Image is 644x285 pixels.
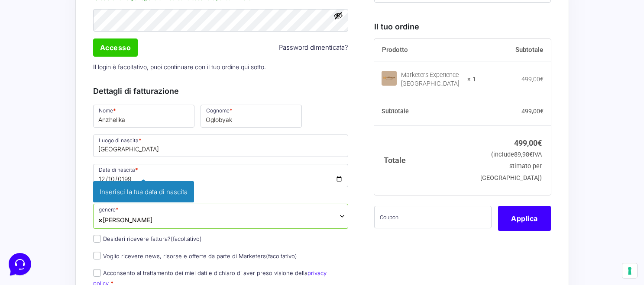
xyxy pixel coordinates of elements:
button: Mostra password [333,11,343,20]
th: Subtotale [476,39,551,61]
span: 89,98 [514,151,533,158]
span: × [98,215,103,224]
input: Accesso [93,38,138,57]
img: dark [14,48,31,66]
button: Inizia una conversazione [14,73,159,90]
button: Applica [498,206,551,231]
input: Coupon [374,206,492,228]
input: Desideri ricevere fattura?(facoltativo) [93,235,101,243]
h3: Il tuo ordine [374,21,551,32]
button: Aiuto [113,205,166,225]
h2: Ciao da Marketers 👋 [7,7,146,21]
a: Apri Centro Assistenza [92,107,159,114]
span: (facoltativo) [266,253,297,259]
span: Inizia una conversazione [56,78,128,85]
span: € [529,151,533,158]
span: Donna [98,215,152,224]
span: € [537,138,542,147]
img: dark [42,48,59,66]
bdi: 499,00 [521,108,544,115]
span: Le tue conversazioni [14,35,74,42]
p: Messaggi [75,218,98,225]
strong: × 1 [467,75,476,84]
input: Acconsento al trattamento dei miei dati e dichiaro di aver preso visione dellaprivacy policy [93,269,101,277]
span: Inserisci la tua data di nascita [93,181,194,202]
iframe: Customerly Messenger Launcher [7,251,33,277]
input: Voglio ricevere news, risorse e offerte da parte di Marketers(facoltativo) [93,252,101,259]
label: Desideri ricevere fattura? [93,235,202,242]
button: Le tue preferenze relative al consenso per le tecnologie di tracciamento [622,263,637,278]
small: (include IVA stimato per [GEOGRAPHIC_DATA]) [480,151,542,182]
input: Luogo di nascita * [93,134,349,157]
bdi: 499,00 [514,138,542,147]
p: Aiuto [133,218,146,225]
span: Trova una risposta [14,107,68,114]
img: dark [28,48,45,66]
div: Marketers Experience [GEOGRAPHIC_DATA] [401,71,462,88]
th: Totale [374,125,476,195]
label: Voglio ricevere news, risorse e offerte da parte di Marketers [93,253,297,259]
span: € [540,76,544,83]
input: Cognome * [201,105,302,127]
span: Donna [93,204,349,229]
span: (facoltativo) [171,235,202,242]
input: Cerca un articolo... [19,126,142,134]
h3: Dettagli di fatturazione [93,85,349,97]
p: Il login è facoltativo, puoi continuare con il tuo ordine qui sotto. [90,58,352,76]
th: Prodotto [374,39,476,61]
input: Nome * [93,105,194,127]
img: Marketers Experience Village Roulette [382,71,397,86]
a: Password dimenticata? [279,43,348,53]
th: Subtotale [374,98,476,125]
bdi: 499,00 [521,76,544,83]
span: € [540,108,544,115]
button: Home [7,205,60,225]
button: Messaggi [60,205,113,225]
p: Home [26,218,41,225]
